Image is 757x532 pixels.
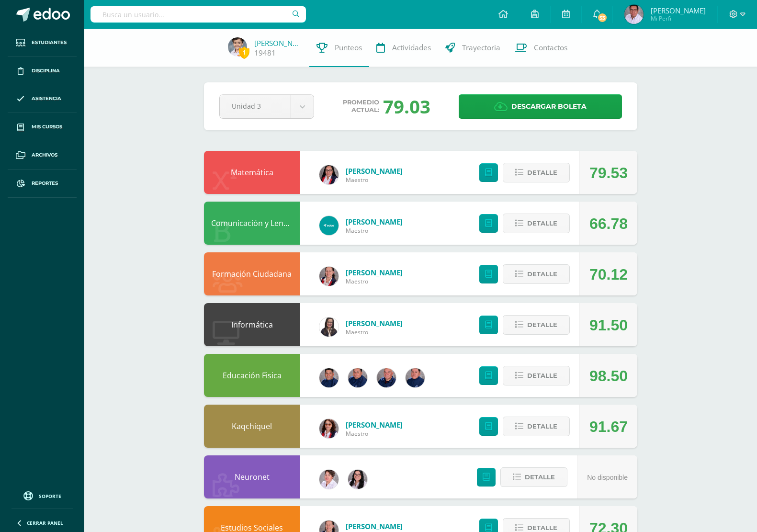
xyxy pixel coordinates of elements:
span: Maestro [346,176,403,184]
span: Asistencia [32,95,61,102]
span: Descargar boleta [511,95,587,118]
span: Estudiantes [32,39,67,46]
span: 1 [239,46,249,58]
div: Educación Fisica [204,354,300,397]
input: Busca un usuario... [90,6,306,23]
div: 79.03 [383,94,430,119]
img: 5e561b1b4745f30dac10328f2370a0d4.png [377,368,396,387]
a: [PERSON_NAME] [346,420,403,430]
div: 79.53 [589,151,628,194]
a: Contactos [508,29,575,67]
span: Contactos [534,43,567,53]
span: Unidad 3 [232,95,279,117]
span: [PERSON_NAME] [651,6,706,15]
img: 893f3741238ecd408f838330e408dc09.png [228,37,247,57]
div: 98.50 [589,354,628,397]
span: Mis cursos [32,123,62,131]
div: 91.50 [589,304,628,347]
a: Reportes [8,170,77,198]
a: Punteos [309,29,369,67]
div: 91.67 [589,405,628,448]
a: [PERSON_NAME] [346,217,403,226]
span: Trayectoria [462,43,500,53]
a: Unidad 3 [220,95,314,118]
a: Asistencia [8,85,77,113]
button: Detalle [503,264,570,284]
a: Archivos [8,141,77,170]
span: Archivos [32,151,57,159]
a: Trayectoria [438,29,508,67]
span: Soporte [39,493,61,499]
img: ea49d2f1cc4dccf651244b0097f2ed00.png [319,216,339,235]
span: Detalle [527,418,557,435]
div: 66.78 [589,202,628,245]
img: 63da6ef40cb9590bc4451d7cbee689cd.png [319,470,339,489]
div: Neuronet [204,455,300,498]
img: 1c38046ccfa38abdac5b3f2345700fb5.png [348,368,367,387]
a: Soporte [11,489,73,502]
img: 9521831b7eb62fd0ab6b39a80c4a7782.png [624,5,644,24]
button: Detalle [503,163,570,182]
a: [PERSON_NAME] [346,318,403,328]
span: Promedio actual: [343,99,379,114]
div: Kaqchiquel [204,405,300,448]
button: Detalle [503,366,570,385]
img: 20a437314bcbc0e2530bde3bd763025c.png [319,267,339,286]
a: [PERSON_NAME] [346,268,403,277]
span: Detalle [527,164,557,181]
span: Detalle [527,215,557,232]
img: 6e979456a3c56f418277038f982a7d62.png [348,470,367,489]
img: 06f2a02a3e8cd598d980aa32fa6de0d8.png [319,317,339,337]
span: Cerrar panel [27,520,63,526]
span: Punteos [335,43,362,53]
a: Mis cursos [8,113,77,141]
button: Detalle [503,315,570,335]
span: Maestro [346,328,403,336]
a: Actividades [369,29,438,67]
span: Detalle [527,265,557,283]
button: Detalle [500,467,567,487]
div: Formación Ciudadana [204,252,300,295]
span: 53 [597,12,608,23]
span: Maestro [346,277,403,285]
span: Detalle [527,316,557,334]
img: 9ecbe07bdee1ad8edd933d8244312c74.png [406,368,425,387]
img: ef353081b966db44c16f5b0b40b680c1.png [319,165,339,184]
a: 19481 [254,48,276,58]
div: Informática [204,303,300,346]
a: Descargar boleta [459,94,622,119]
span: Detalle [525,468,555,486]
img: c566d585d09da5d42f3b66dabcea1714.png [319,419,339,438]
span: Detalle [527,367,557,385]
span: Actividades [392,43,431,53]
a: [PERSON_NAME] [346,521,403,531]
span: Maestro [346,430,403,438]
span: Reportes [32,180,58,187]
button: Detalle [503,214,570,233]
a: [PERSON_NAME] [346,166,403,176]
a: [PERSON_NAME] [254,38,302,48]
img: 4006fe33169205415d824d67e5edd571.png [319,368,339,387]
span: Mi Perfil [651,14,706,23]
span: No disponible [587,474,628,481]
button: Detalle [503,417,570,436]
div: Comunicación y Lenguaje [204,202,300,245]
span: Disciplina [32,67,60,75]
div: Matemática [204,151,300,194]
a: Disciplina [8,57,77,85]
span: Maestro [346,226,403,235]
a: Estudiantes [8,29,77,57]
div: 70.12 [589,253,628,296]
